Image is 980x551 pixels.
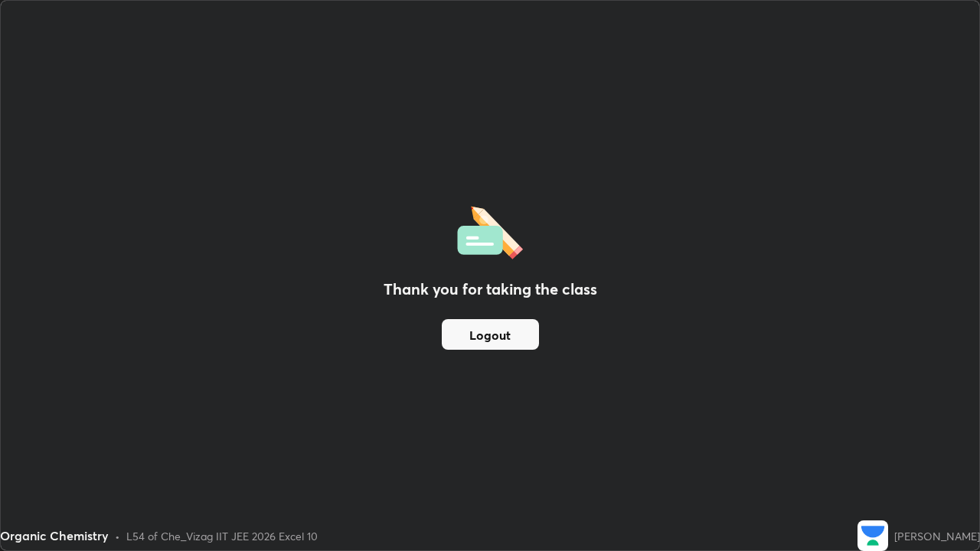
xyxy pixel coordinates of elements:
[894,528,980,544] div: [PERSON_NAME]
[115,528,120,544] div: •
[384,278,597,301] h2: Thank you for taking the class
[442,319,539,350] button: Logout
[126,528,318,544] div: L54 of Che_Vizag IIT JEE 2026 Excel 10
[457,201,523,259] img: offlineFeedback.1438e8b3.svg
[857,520,888,551] img: 3a80d3101ed74a8aa5a12e7157e2e5e0.png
